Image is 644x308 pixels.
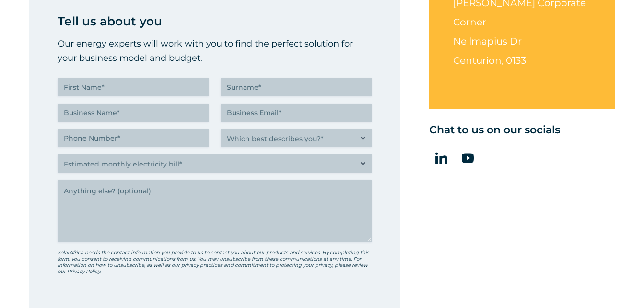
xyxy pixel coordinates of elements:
[58,249,372,274] p: SolarAfrica needs the contact information you provide to us to contact you about our products and...
[58,104,209,122] input: Business Name*
[429,124,615,136] h5: Chat to us on our socials
[58,129,209,147] input: Phone Number*
[58,36,372,65] p: Our energy experts will work with you to find the perfect solution for your business model and bu...
[58,78,209,96] input: First Name*
[221,104,372,122] input: Business Email*
[58,12,372,31] p: Tell us about you
[453,55,526,66] span: Centurion, 0133
[453,36,522,47] span: Nellmapius Dr
[221,78,372,96] input: Surname*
